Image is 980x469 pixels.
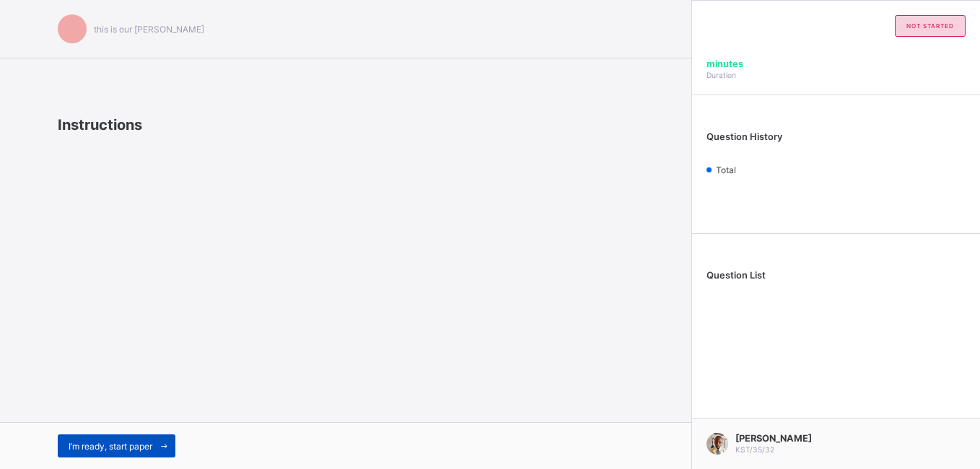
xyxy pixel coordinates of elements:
[706,58,743,69] span: minutes
[706,270,766,281] span: Question List
[706,71,736,79] span: Duration
[94,24,204,35] span: this is our [PERSON_NAME]
[69,441,152,452] span: I’m ready, start paper
[735,433,812,444] span: [PERSON_NAME]
[906,22,954,30] span: not started
[716,165,736,175] span: Total
[58,116,142,133] span: Instructions
[735,445,774,454] span: KST/35/32
[706,131,782,142] span: Question History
